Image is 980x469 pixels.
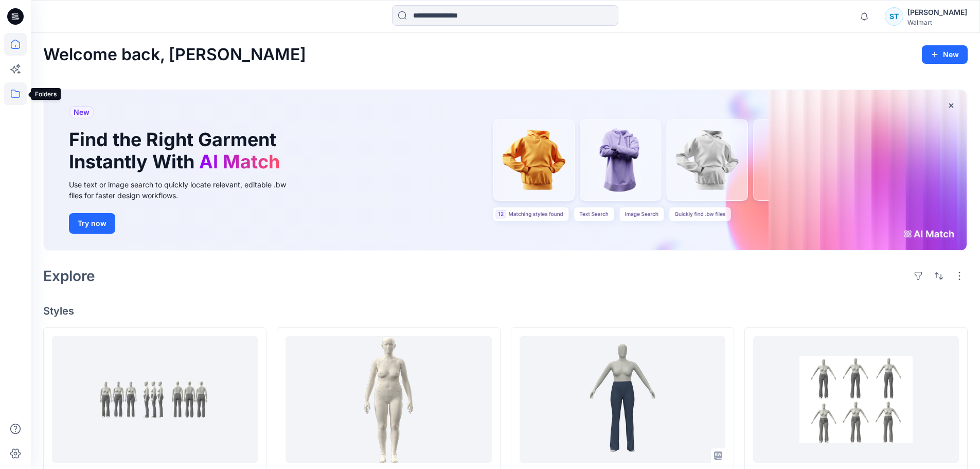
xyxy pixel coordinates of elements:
[520,336,725,463] a: 016002_AVIA Softsculpt Flare-Tall Inseam 34.5“
[885,7,903,26] div: ST
[922,45,968,64] button: New
[69,129,285,173] h1: Find the Right Garment Instantly With
[69,179,300,201] div: Use text or image search to quickly locate relevant, editable .bw files for faster design workflows.
[43,268,95,284] h2: Explore
[907,6,967,19] div: [PERSON_NAME]
[43,45,306,64] h2: Welcome back, [PERSON_NAME]
[286,336,491,463] a: WM Missy 10 V1
[74,106,90,118] span: New
[52,336,258,463] a: Parametric Avatar Womens_March 2025 Update
[907,19,967,26] div: Walmart
[753,336,959,463] a: Parametric Avatar Womens
[69,213,115,234] button: Try now
[43,305,968,317] h4: Styles
[199,150,280,173] span: AI Match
